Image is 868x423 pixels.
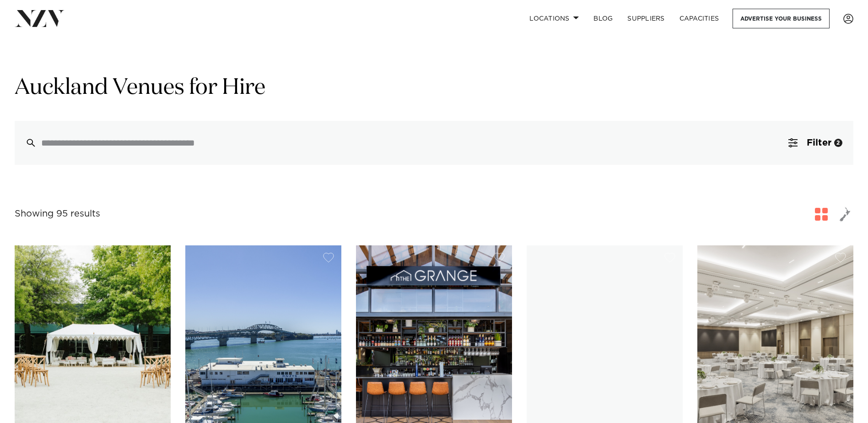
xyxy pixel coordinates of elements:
[15,74,853,103] h1: Auckland Venues for Hire
[15,207,100,221] div: Showing 95 results
[777,121,853,165] button: Filter2
[522,9,586,28] a: Locations
[620,9,672,28] a: SUPPLIERS
[15,10,65,27] img: nzv-logo.png
[834,139,842,147] div: 2
[672,9,727,28] a: Capacities
[807,138,831,147] span: Filter
[586,9,620,28] a: BLOG
[733,9,830,28] a: Advertise your business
